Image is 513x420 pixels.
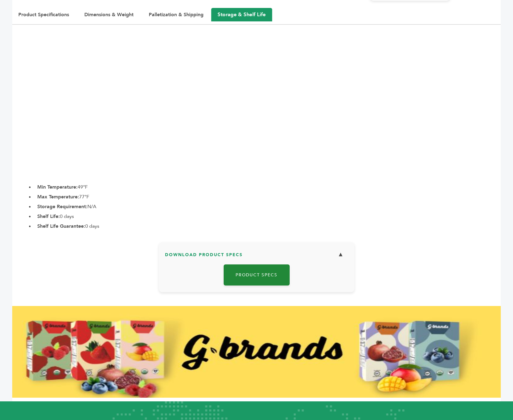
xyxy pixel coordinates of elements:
button: Palletization & Shipping [143,8,210,21]
li: 49°F [34,183,501,191]
a: Product Specs [224,264,290,286]
li: 77°F [34,193,501,201]
button: Storage & Shelf Life [211,8,272,21]
li: N/A [34,203,501,210]
button: ▼ [333,248,348,261]
b: Shelf Life: [37,213,60,220]
button: Product Specifications [12,8,75,21]
button: Dimensions & Weight [78,8,140,21]
li: 0 days [34,213,501,220]
b: Storage Requirement: [37,203,87,210]
b: Shelf Life Guarantee: [37,223,85,230]
b: Min Temperature: [37,184,78,190]
li: 0 days [34,223,501,230]
h3: Download Product Specs [165,248,348,266]
img: gbrands_1400x438.png [12,306,501,398]
b: Max Temperature: [37,193,79,200]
